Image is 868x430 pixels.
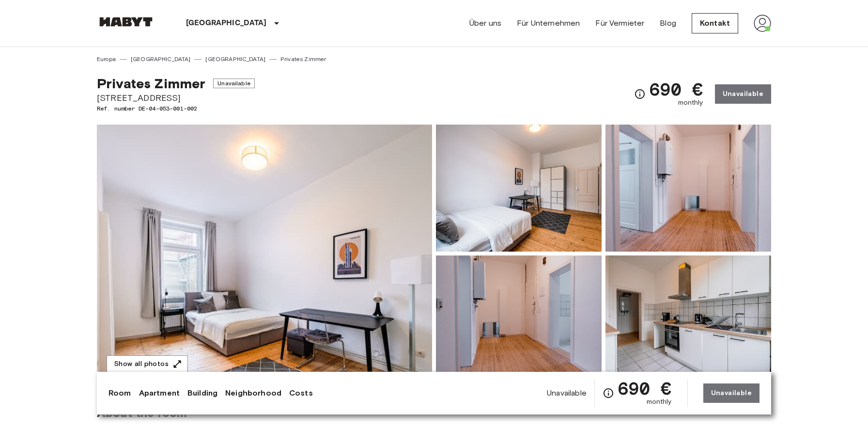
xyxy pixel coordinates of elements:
a: Neighborhood [225,387,281,399]
a: Blog [660,17,676,29]
span: Unavailable [213,79,255,88]
svg: Check cost overview for full price breakdown. Please note that discounts apply to new joiners onl... [634,88,646,100]
a: Kontakt [692,13,738,33]
span: 690 € [618,380,672,397]
img: Picture of unit DE-04-053-001-002 [436,125,602,252]
img: Habyt [97,17,155,27]
span: monthly [678,98,703,108]
a: Für Vermieter [595,17,644,29]
img: Picture of unit DE-04-053-001-002 [436,255,602,382]
span: monthly [647,397,672,407]
img: Picture of unit DE-04-053-001-002 [605,125,771,252]
a: Apartment [139,387,180,399]
a: Room [108,387,131,399]
a: [GEOGRAPHIC_DATA] [131,55,191,64]
span: Privates Zimmer [97,75,205,92]
img: Marketing picture of unit DE-04-053-001-002 [97,125,432,382]
a: Über uns [469,17,501,29]
a: Privates Zimmer [280,55,326,64]
img: Picture of unit DE-04-053-001-002 [605,255,771,382]
button: Show all photos [107,355,188,373]
svg: Check cost overview for full price breakdown. Please note that discounts apply to new joiners onl... [603,387,614,399]
a: Costs [289,387,313,399]
img: avatar [754,15,771,32]
a: [GEOGRAPHIC_DATA] [205,55,265,64]
a: Europa [97,55,116,64]
a: Für Unternehmen [517,17,580,29]
a: Building [187,387,217,399]
span: Unavailable [547,388,587,398]
span: 690 € [650,80,703,98]
span: Ref. number DE-04-053-001-002 [97,104,255,113]
p: [GEOGRAPHIC_DATA] [186,17,267,29]
span: [STREET_ADDRESS] [97,92,255,104]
